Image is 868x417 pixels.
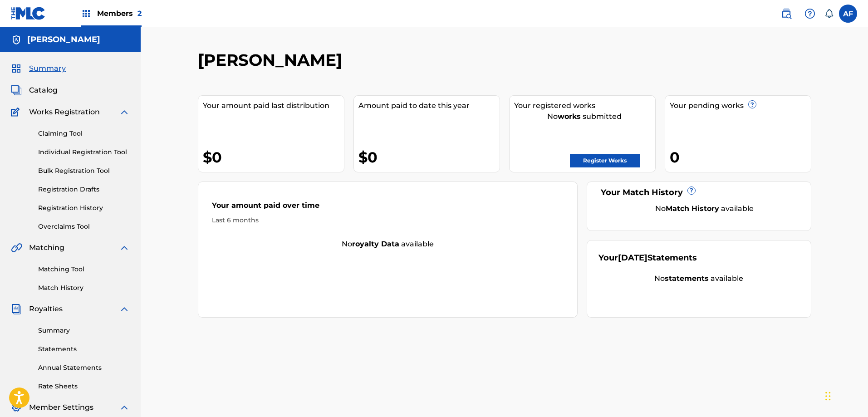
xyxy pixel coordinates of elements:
img: Royalties [11,304,22,314]
img: Top Rightsholders [81,8,92,19]
div: No submitted [514,111,655,122]
img: Accounts [11,34,22,45]
span: Members [97,8,142,19]
div: Your Statements [598,252,697,264]
div: Amount paid to date this year [358,100,500,111]
strong: works [558,112,581,121]
span: Summary [29,63,66,74]
img: Matching [11,242,22,253]
span: [DATE] [618,253,647,263]
a: Statements [38,344,130,354]
a: Annual Statements [38,363,130,373]
img: Summary [11,63,22,74]
a: Bulk Registration Tool [38,166,130,176]
a: Claiming Tool [38,129,130,138]
div: No available [198,239,578,250]
div: $0 [358,147,500,167]
a: SummarySummary [11,63,66,74]
a: Rate Sheets [38,382,130,391]
iframe: Chat Widget [823,373,868,417]
span: Member Settings [29,402,93,413]
span: Catalog [29,85,58,96]
img: expand [119,242,130,253]
strong: royalty data [352,240,399,248]
h5: Anthony Fleming [27,34,100,45]
span: Royalties [29,304,63,314]
span: Matching [29,242,64,253]
a: Matching Tool [38,265,130,274]
img: Member Settings [11,402,22,413]
div: No available [598,273,799,284]
div: Drag [825,383,831,410]
div: Your Match History [598,186,799,199]
div: Your registered works [514,100,655,111]
a: Individual Registration Tool [38,147,130,157]
a: Register Works [570,154,640,167]
span: ? [688,187,695,194]
img: expand [119,107,130,118]
a: Registration History [38,203,130,213]
span: ? [749,101,756,108]
div: No available [610,203,799,214]
span: 2 [137,9,142,18]
a: Registration Drafts [38,185,130,194]
strong: statements [665,274,709,283]
a: CatalogCatalog [11,85,58,96]
h2: [PERSON_NAME] [198,50,347,70]
a: Match History [38,283,130,293]
img: Catalog [11,85,22,96]
div: Your pending works [670,100,811,111]
div: Your amount paid over time [212,200,564,216]
div: Notifications [824,9,834,18]
div: Last 6 months [212,216,564,225]
div: User Menu [839,5,857,23]
strong: Match History [666,204,719,213]
div: 0 [670,147,811,167]
div: $0 [203,147,344,167]
div: Your amount paid last distribution [203,100,344,111]
span: Works Registration [29,107,100,118]
img: expand [119,402,130,413]
a: Overclaims Tool [38,222,130,231]
img: search [781,8,792,19]
img: Works Registration [11,107,23,118]
a: Public Search [777,5,795,23]
img: MLC Logo [11,7,46,20]
img: help [804,8,815,19]
a: Summary [38,326,130,335]
div: Help [801,5,819,23]
img: expand [119,304,130,314]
